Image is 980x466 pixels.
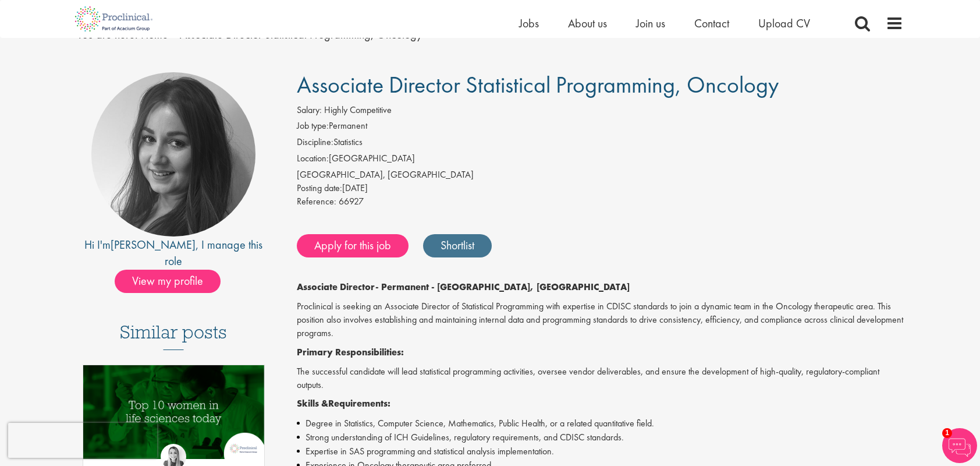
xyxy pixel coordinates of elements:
[297,182,342,194] span: Posting date:
[375,281,630,293] strong: - Permanent - [GEOGRAPHIC_DATA], [GEOGRAPHIC_DATA]
[91,72,255,236] img: imeage of recruiter Heidi Hennigan
[297,136,904,152] li: Statistics
[297,136,333,149] label: Discipline:
[758,16,810,31] a: Upload CV
[942,428,952,438] span: 1
[120,322,227,350] h3: Similar posts
[297,430,904,444] li: Strong understanding of ICH Guidelines, regulatory requirements, and CDISC standards.
[77,236,271,270] div: Hi I'm , I manage this role
[297,168,904,182] div: [GEOGRAPHIC_DATA], [GEOGRAPHIC_DATA]
[297,444,904,458] li: Expertise in SAS programming and statistical analysis implementation.
[297,416,904,430] li: Degree in Statistics, Computer Science, Mathematics, Public Health, or a related quantitative field.
[297,152,904,168] li: [GEOGRAPHIC_DATA]
[297,152,329,165] label: Location:
[297,119,329,133] label: Job type:
[83,365,264,459] img: Top 10 women in life sciences today
[324,104,392,116] span: Highly Competitive
[115,272,232,287] a: View my profile
[297,397,328,409] strong: Skills &
[297,104,322,117] label: Salary:
[568,16,607,31] a: About us
[519,16,539,31] a: Jobs
[115,270,221,293] span: View my profile
[111,237,196,252] a: [PERSON_NAME]
[694,16,729,31] a: Contact
[297,346,404,358] strong: Primary Responsibilities:
[297,119,904,136] li: Permanent
[297,195,336,209] label: Reference:
[8,423,157,458] iframe: reCAPTCHA
[297,70,779,100] span: Associate Director Statistical Programming, Oncology
[297,281,375,293] strong: Associate Director
[328,397,390,409] strong: Requirements:
[423,234,492,257] a: Shortlist
[339,195,364,207] span: 66927
[297,182,904,195] div: [DATE]
[942,428,977,463] img: Chatbot
[297,300,904,340] p: Proclinical is seeking an Associate Director of Statistical Programming with expertise in CDISC s...
[297,234,409,257] a: Apply for this job
[297,365,904,392] p: The successful candidate will lead statistical programming activities, oversee vendor deliverable...
[636,16,665,31] a: Join us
